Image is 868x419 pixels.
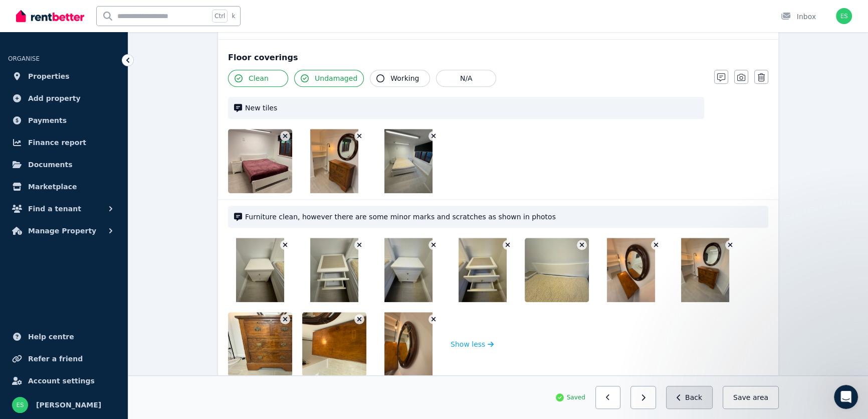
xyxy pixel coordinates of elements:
[33,45,71,56] div: RentBetter
[245,212,762,222] span: Furniture clean, however there are some minor marks and scratches as shown in photos
[384,238,432,302] img: IMG_4502.JPEG
[8,55,40,62] span: ORGANISE
[36,399,101,411] span: [PERSON_NAME]
[23,338,44,345] span: Home
[390,73,419,83] span: Working
[67,313,133,353] button: Messages
[28,136,86,149] span: Finance report
[212,10,228,23] span: Ctrl
[19,81,31,93] img: Earl avatar
[451,312,494,376] button: Show less
[8,221,120,241] button: Manage Property
[8,66,120,86] a: Properties
[567,393,585,401] span: Saved
[294,70,364,87] button: Undamaged
[245,103,698,113] span: New tiles
[753,392,768,402] span: area
[16,9,84,24] img: RentBetter
[836,8,852,24] img: Elaine Sheeley
[666,386,713,409] button: Back
[28,375,95,387] span: Account settings
[228,312,314,376] img: IMG_4509.JPEG
[723,386,779,409] button: Save area
[834,385,858,409] iframe: Intercom live chat
[73,45,101,56] div: • [DATE]
[228,129,314,193] img: IMG_4147.JPEG
[28,70,70,82] span: Properties
[228,70,288,87] button: Clean
[33,36,599,44] span: Hey there 👋 Welcome to RentBetter! On RentBetter, taking control and managing your property is ea...
[28,114,67,126] span: Payments
[10,81,22,93] img: Rochelle avatar
[681,238,729,302] img: IMG_4508.JPEG
[384,312,432,376] img: IMG_4512.JPEG
[236,238,284,302] img: IMG_4500.JPEG
[12,397,28,413] img: Elaine Sheeley
[15,73,27,85] img: Jeremy avatar
[28,92,81,104] span: Add property
[28,331,74,343] span: Help centre
[46,283,154,303] button: Send us a message
[8,110,120,130] a: Payments
[525,238,610,302] img: IMG_4504.JPEG
[8,349,120,369] a: Refer a friend
[8,199,120,219] button: Find a tenant
[310,129,358,193] img: IMG_4148.JPEG
[310,238,358,302] img: IMG_4501.JPEG
[8,327,120,347] a: Help centre
[8,177,120,197] a: Marketplace
[28,225,96,237] span: Manage Property
[134,313,200,353] button: Help
[33,82,71,93] div: RentBetter
[8,371,120,391] a: Account settings
[159,338,175,345] span: Help
[232,12,235,20] span: k
[28,181,77,193] span: Marketplace
[73,82,101,93] div: • [DATE]
[28,203,81,215] span: Find a tenant
[315,73,357,83] span: Undamaged
[15,36,27,48] img: Jeremy avatar
[607,238,655,302] img: IMG_4507.JPEG
[28,353,83,365] span: Refer a friend
[8,88,120,108] a: Add property
[74,5,128,22] h1: Messages
[28,159,73,171] span: Documents
[10,44,22,56] img: Rochelle avatar
[436,70,496,87] button: N/A
[370,70,430,87] button: Working
[33,73,671,81] span: Hey there 👋 Welcome to RentBetter! On RentBetter, taking control and managing your property is ea...
[384,129,432,193] img: IMG_4499.JPEG
[249,73,269,83] span: Clean
[19,44,31,56] img: Earl avatar
[81,338,119,345] span: Messages
[8,132,120,153] a: Finance report
[459,238,507,302] img: IMG_4503.JPEG
[176,4,194,22] div: Close
[228,52,768,64] div: Floor coverings
[302,312,388,376] img: IMG_4511.JPEG
[8,155,120,175] a: Documents
[781,12,816,22] div: Inbox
